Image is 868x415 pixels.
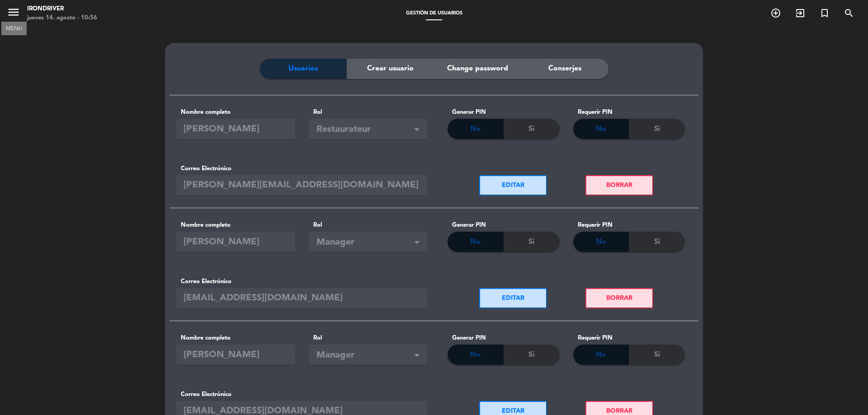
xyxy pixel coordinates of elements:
[585,175,653,196] button: BORRAR
[448,333,560,343] div: Generar PIN
[176,107,295,117] label: Nombre completo
[573,333,685,343] div: Requerir PIN
[819,8,830,19] i: turned_in_not
[316,235,423,250] span: Manager
[316,348,423,363] span: Manager
[176,175,427,196] input: Correo Electrónico
[176,164,427,173] label: Correo Electrónico
[447,63,508,75] span: Change password
[528,123,534,135] span: Si
[573,107,685,117] div: Requerir PIN
[795,8,806,19] i: exit_to_app
[309,220,428,230] label: Rol
[470,123,481,135] span: No
[573,220,685,230] div: Requerir PIN
[27,14,97,23] div: jueves 14. agosto - 10:56
[596,236,606,248] span: No
[367,63,414,75] span: Crear usuario
[7,5,20,22] button: menu
[7,5,20,19] i: menu
[316,122,423,137] span: Restaurateur
[470,349,481,361] span: No
[528,236,534,248] span: Si
[770,8,781,19] i: add_circle_outline
[479,175,547,196] button: EDITAR
[27,5,97,14] div: Irondriver
[176,345,295,365] input: Nombre completo
[288,63,318,75] span: Usuarios
[448,220,560,230] div: Generar PIN
[470,236,481,248] span: No
[844,8,854,19] i: search
[654,236,660,248] span: Si
[596,349,606,361] span: No
[654,349,660,361] span: Si
[176,232,295,252] input: Nombre completo
[176,390,427,399] label: Correo Electrónico
[309,107,428,117] label: Rol
[309,333,428,343] label: Rol
[401,11,467,16] span: Gestión de usuarios
[176,277,427,286] label: Correo Electrónico
[479,288,547,308] button: EDITAR
[176,220,295,230] label: Nombre completo
[448,107,560,117] div: Generar PIN
[528,349,534,361] span: Si
[1,24,27,32] div: MENU
[176,333,295,343] label: Nombre completo
[596,123,606,135] span: No
[176,288,427,308] input: Correo Electrónico
[654,123,660,135] span: Si
[585,288,653,308] button: BORRAR
[548,63,581,75] span: Conserjes
[176,119,295,139] input: Nombre completo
